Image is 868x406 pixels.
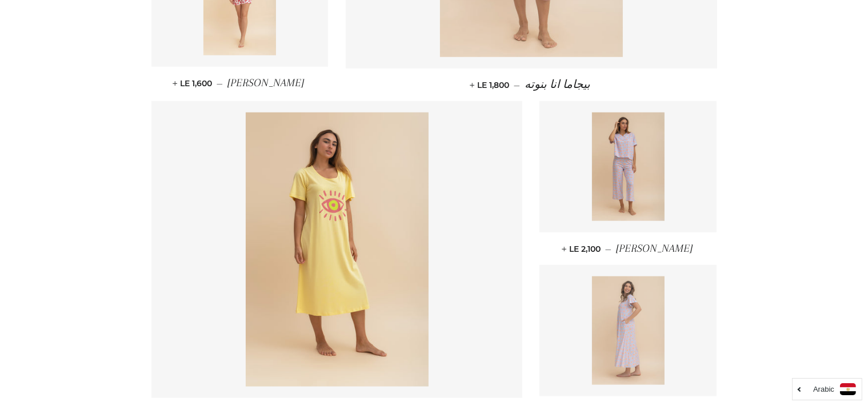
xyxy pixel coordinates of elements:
[175,78,212,89] span: LE 1,600
[813,385,834,393] i: Arabic
[605,244,611,254] span: —
[514,80,520,90] span: —
[525,78,590,91] span: بيجاما انا بنوته
[798,383,856,395] a: Arabic
[217,78,223,89] span: —
[346,69,717,101] a: بيجاما انا بنوته — LE 1,800
[472,80,509,90] span: LE 1,800
[151,67,329,99] a: [PERSON_NAME] — LE 1,600
[539,232,717,265] a: [PERSON_NAME] — LE 2,100
[616,242,693,255] span: [PERSON_NAME]
[227,77,304,89] span: [PERSON_NAME]
[564,244,601,254] span: LE 2,100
